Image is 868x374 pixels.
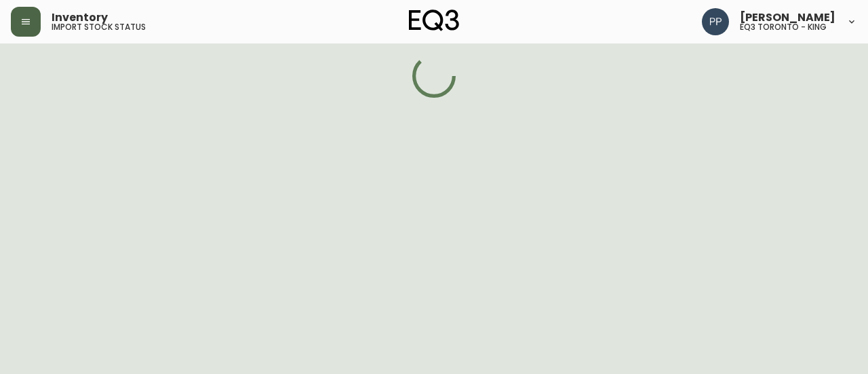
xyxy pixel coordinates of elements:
span: Inventory [52,12,108,23]
img: logo [409,10,459,31]
h5: eq3 toronto - king [740,23,827,31]
span: [PERSON_NAME] [740,12,835,23]
h5: import stock status [52,23,146,31]
img: 93ed64739deb6bac3372f15ae91c6632 [702,8,729,35]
